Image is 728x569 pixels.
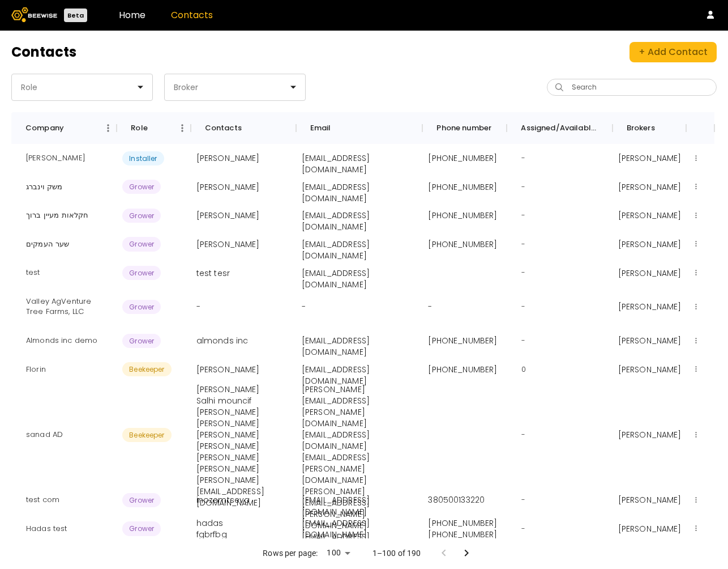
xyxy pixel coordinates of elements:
div: Assigned/Available Hives [507,112,612,144]
div: Brokers [613,112,686,144]
p: [PERSON_NAME] [196,452,290,463]
div: - [512,421,534,449]
p: [PERSON_NAME] [618,523,682,534]
div: Phone number [422,112,507,144]
p: [PHONE_NUMBER] [428,239,497,250]
div: חקלאות מעיין ברוך [17,201,98,230]
div: שער העמקים [17,230,79,259]
p: [PERSON_NAME] [196,152,260,164]
p: [PERSON_NAME] [196,429,290,440]
div: Company [11,112,117,144]
div: + Add Contact [639,47,708,57]
div: Email [296,112,423,144]
h2: Contacts [11,45,76,59]
p: [PHONE_NUMBER] [428,152,497,164]
p: Rows per page: [263,547,318,559]
p: [PERSON_NAME] [618,335,682,346]
p: [EMAIL_ADDRESS][DOMAIN_NAME] [302,429,417,452]
div: Role [117,112,190,144]
span: Beekeeper [122,362,171,376]
p: [PERSON_NAME] [196,364,260,375]
div: Email [310,112,331,144]
p: [PERSON_NAME] [618,364,682,375]
p: - [302,301,306,312]
div: 0 [512,355,535,384]
span: Grower [122,521,161,536]
div: - [512,201,534,230]
p: [PERSON_NAME] [618,239,682,250]
p: [EMAIL_ADDRESS][DOMAIN_NAME] [302,364,417,387]
span: Grower [122,237,161,251]
div: test com [17,486,68,515]
div: 100 [322,545,354,561]
span: Grower [122,300,161,314]
a: Contacts [171,9,213,22]
div: - [512,173,534,202]
p: [EMAIL_ADDRESS][DOMAIN_NAME] [302,152,417,175]
p: [PERSON_NAME] [196,210,260,221]
button: Go to next page [455,542,478,564]
span: Grower [122,180,161,194]
p: [PERSON_NAME] [618,301,682,312]
div: Brokers [627,112,655,144]
p: - [196,301,200,312]
p: [PERSON_NAME] [196,239,260,250]
p: [PHONE_NUMBER] [428,181,497,193]
p: [EMAIL_ADDRESS][DOMAIN_NAME] [302,267,417,290]
p: 1–100 of 190 [372,547,421,559]
p: [PERSON_NAME] [196,440,290,452]
p: [PHONE_NUMBER] [428,529,497,540]
div: - [512,486,534,515]
p: [PHONE_NUMBER] [428,335,497,346]
p: [PERSON_NAME] [618,181,682,193]
p: [EMAIL_ADDRESS][PERSON_NAME][DOMAIN_NAME] [302,452,417,486]
div: Role [131,112,148,144]
div: - [512,144,534,173]
button: Menu [100,120,117,137]
p: [PERSON_NAME] [196,463,290,474]
a: Home [119,9,145,22]
p: almonds inc [196,335,249,346]
div: Hadas test [17,515,76,543]
button: Sort [64,120,80,136]
p: [EMAIL_ADDRESS][DOMAIN_NAME] [302,494,417,517]
p: [EMAIL_ADDRESS][DOMAIN_NAME] [302,181,417,204]
div: משק וינברג [17,173,72,202]
div: Company [25,112,64,144]
span: Grower [122,209,161,223]
p: [PERSON_NAME] [196,181,260,193]
p: 380500133220 [428,494,485,506]
p: [PERSON_NAME] [618,267,682,279]
p: [PHONE_NUMBER] [428,364,497,375]
div: Contacts [205,112,242,144]
p: test tesr [196,267,230,279]
p: [PERSON_NAME] [618,494,682,506]
p: [PERSON_NAME] [618,429,682,440]
button: Sort [148,120,164,136]
div: - [512,292,534,321]
div: test [17,258,49,287]
div: Beta [64,9,87,22]
div: - [512,515,534,543]
p: [EMAIL_ADDRESS][DOMAIN_NAME] [302,239,417,261]
div: Assigned/Available Hives [521,112,598,144]
span: Beekeeper [122,428,171,442]
span: Grower [122,493,161,507]
img: Beewise logo [11,7,57,22]
p: [PERSON_NAME] [618,210,682,221]
p: - [428,301,432,312]
p: [PERSON_NAME] [196,384,290,395]
span: Grower [122,334,161,348]
p: [EMAIL_ADDRESS][DOMAIN_NAME] [302,517,417,540]
p: [PHONE_NUMBER] [428,210,497,221]
p: [EMAIL_ADDRESS][DOMAIN_NAME] [302,335,417,358]
div: Phone number [436,112,491,144]
p: [PERSON_NAME] [618,152,682,164]
p: [PERSON_NAME][EMAIL_ADDRESS][PERSON_NAME][DOMAIN_NAME] [302,384,417,429]
p: inozemtseva [196,494,250,506]
div: Josh McDowell [17,144,95,173]
p: hadas [196,517,227,529]
div: sanad AD [17,421,72,449]
p: [PHONE_NUMBER] [428,517,497,529]
p: Salhi mouncif [196,395,290,406]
